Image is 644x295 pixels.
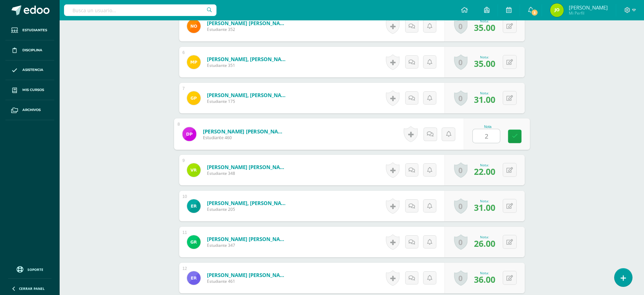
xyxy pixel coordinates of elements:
div: Nota: [474,235,495,239]
div: Nota: [474,55,495,59]
a: 0 [454,54,468,70]
a: Estudiantes [5,20,54,40]
span: Soporte [27,267,43,272]
span: 31.00 [474,94,495,105]
div: Nota: [474,19,495,23]
span: 31.00 [474,202,495,213]
a: [PERSON_NAME], [PERSON_NAME] [207,56,288,62]
span: [PERSON_NAME] [569,4,608,11]
span: Archivos [22,107,41,113]
a: [PERSON_NAME], [PERSON_NAME] [207,200,288,206]
div: Nota [472,125,503,129]
input: 0-40.0 [473,129,500,143]
span: 35.00 [474,58,495,69]
div: Nota: [474,163,495,167]
img: c7d07b9c7f5a8d7d2bcdd01d3a3bfc2c.png [187,19,201,33]
a: Archivos [5,100,54,120]
a: 0 [454,90,468,106]
a: [PERSON_NAME], [PERSON_NAME] [207,92,288,98]
a: [PERSON_NAME] [PERSON_NAME] [207,20,288,26]
img: 3e036972416abb13771de5a41e85d74f.png [187,55,201,69]
span: Estudiante 461 [207,278,288,284]
img: a6a0263c99cce49b3ad0cf4ba6f25a9d.png [187,199,201,213]
input: Busca un usuario... [64,4,216,16]
img: a80bc654e462159fe6343c2f80b9367b.png [187,163,201,177]
span: Estudiante 351 [207,62,288,68]
a: [PERSON_NAME] [PERSON_NAME] [207,164,288,170]
a: Disciplina [5,40,54,60]
a: [PERSON_NAME] [PERSON_NAME] [203,128,286,135]
span: Estudiantes [22,27,47,33]
span: Estudiante 205 [207,206,288,212]
img: afa81fb4636ee4f5723039ed5f1f9f1b.png [187,271,201,285]
a: [PERSON_NAME] [PERSON_NAME] [207,272,288,278]
img: 4a6fe40d6aa0f39f5988f9c9d9b85752.png [182,127,196,141]
span: Estudiante 460 [203,135,286,141]
a: 0 [454,162,468,178]
span: Asistencia [22,67,43,73]
span: 22.00 [474,166,495,177]
span: Cerrar panel [19,286,45,291]
a: Asistencia [5,60,54,80]
span: Mi Perfil [569,10,608,16]
a: [PERSON_NAME] [PERSON_NAME] [207,236,288,242]
span: Mis cursos [22,87,44,93]
span: 3 [531,9,538,16]
span: Estudiante 348 [207,170,288,176]
span: Estudiante 175 [207,98,288,104]
span: Estudiante 347 [207,242,288,248]
img: 9af69cc857ea3acc0ff5c01ea38a31e9.png [187,235,201,249]
span: 26.00 [474,238,495,249]
a: 0 [454,270,468,286]
span: 36.00 [474,274,495,285]
a: 0 [454,234,468,250]
a: 0 [454,198,468,214]
div: Nota: [474,91,495,95]
a: Mis cursos [5,80,54,100]
span: Estudiante 352 [207,26,288,32]
a: Soporte [8,264,51,274]
span: Disciplina [22,48,42,53]
a: 0 [454,18,468,34]
span: 35.00 [474,22,495,33]
img: 9b5e838db1c769d8d00612a8bf1a07f7.png [187,91,201,105]
img: 506daf603729e60bbd66212f31edf6a9.png [550,3,564,17]
div: Nota: [474,199,495,203]
div: Nota: [474,271,495,275]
